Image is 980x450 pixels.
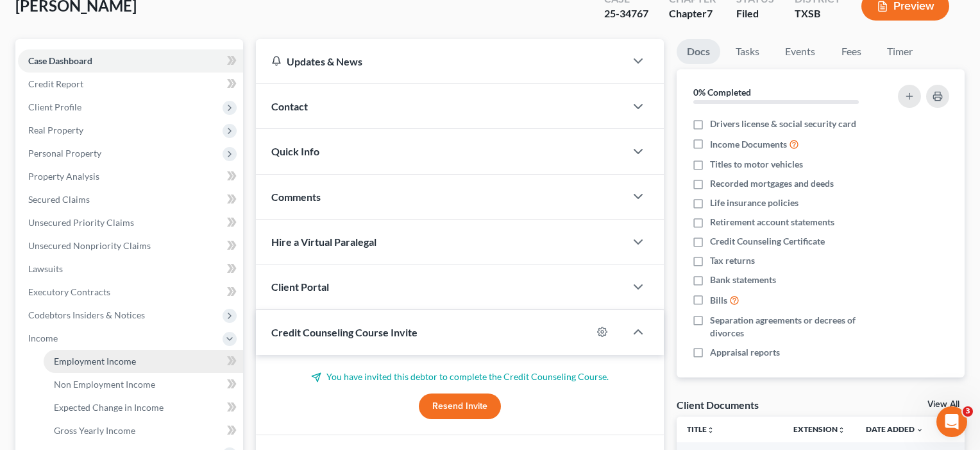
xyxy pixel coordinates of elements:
div: TXSB [795,6,841,21]
span: Unsecured Priority Claims [28,217,134,228]
span: Unsecured Nonpriority Claims [28,240,151,251]
span: Comments [271,191,321,203]
span: Tax returns [710,254,755,267]
span: Income [28,333,58,343]
span: Appraisal reports [710,346,780,359]
span: Personal Property [28,148,101,159]
a: Non Employment Income [44,373,243,396]
p: You have invited this debtor to complete the Credit Counseling Course. [271,370,648,383]
span: Expected Change in Income [54,402,164,413]
span: Case Dashboard [28,55,92,66]
a: Unsecured Priority Claims [18,211,243,234]
span: Credit Counseling Certificate [710,235,825,248]
span: Client Profile [28,101,81,112]
span: Gross Yearly Income [54,425,135,436]
a: Events [775,39,825,64]
a: Fees [831,39,872,64]
a: Date Added expand_more [866,424,924,434]
a: Titleunfold_more [687,424,714,434]
span: Contact [271,100,308,112]
span: Employment Income [54,356,136,367]
span: Life insurance policies [710,196,798,209]
span: Property Analysis [28,171,99,182]
span: Hire a Virtual Paralegal [271,236,376,248]
button: Resend Invite [419,394,501,419]
span: Income Documents [710,138,787,151]
i: unfold_more [707,426,714,434]
a: Employment Income [44,350,243,373]
a: Tasks [725,39,770,64]
a: Case Dashboard [18,49,243,73]
span: Drivers license & social security card [710,117,856,130]
div: Chapter [669,6,716,21]
a: Executory Contracts [18,281,243,304]
a: Lawsuits [18,257,243,281]
span: Codebtors Insiders & Notices [28,309,145,320]
div: Filed [736,6,774,21]
span: Lawsuits [28,263,63,274]
span: Retirement account statements [710,216,834,229]
a: Gross Yearly Income [44,419,243,442]
span: Secured Claims [28,194,90,205]
span: Bills [710,294,727,307]
a: Extensionunfold_more [793,424,845,434]
i: unfold_more [838,426,845,434]
a: View All [927,400,959,409]
a: Expected Change in Income [44,396,243,419]
span: Client Portal [271,281,329,293]
div: 25-34767 [604,6,648,21]
a: Secured Claims [18,188,243,211]
span: Executory Contracts [28,286,110,297]
a: Property Analysis [18,165,243,188]
span: Non Employment Income [54,379,155,390]
div: Updates & News [271,55,610,68]
a: Timer [877,39,923,64]
span: Recorded mortgages and deeds [710,177,834,190]
span: Credit Report [28,78,83,89]
a: Unsecured Nonpriority Claims [18,234,243,257]
span: Real Property [28,125,83,135]
span: 3 [963,406,973,417]
div: Client Documents [677,398,759,411]
span: Bank statements [710,273,776,286]
span: Credit Counseling Course Invite [271,326,418,338]
iframe: Intercom live chat [936,406,967,437]
span: 7 [707,7,713,19]
i: expand_more [916,426,924,434]
a: Credit Report [18,73,243,96]
span: Titles to motor vehicles [710,158,803,171]
span: Separation agreements or decrees of divorces [710,314,882,340]
a: Docs [677,39,720,64]
strong: 0% Completed [693,87,751,98]
span: Quick Info [271,145,319,157]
